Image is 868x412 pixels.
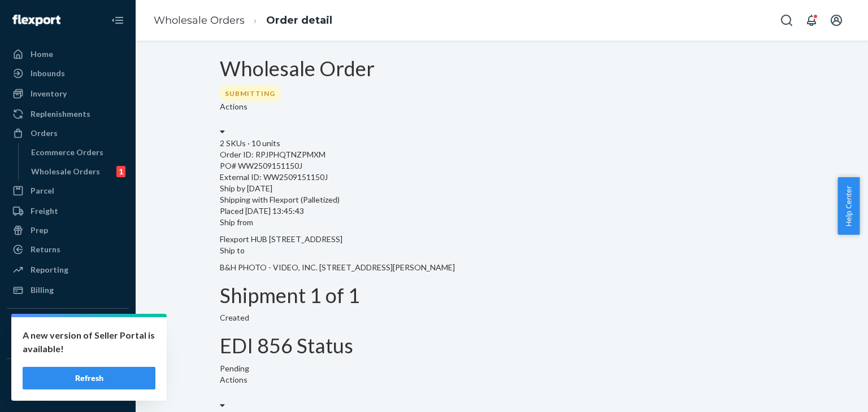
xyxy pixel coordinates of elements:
[220,262,455,272] span: B&H PHOTO - VIDEO, INC. [STREET_ADDRESS][PERSON_NAME]
[837,177,860,235] button: Help Center
[220,160,784,172] div: PO# WW2509151150J
[31,88,67,99] div: Inventory
[220,205,784,217] div: Placed [DATE] 13:45:43
[7,221,129,239] a: Prep
[31,225,48,236] div: Prep
[7,85,129,103] a: Inventory
[800,9,823,32] button: Open notifications
[7,105,129,123] a: Replenishments
[266,14,332,27] a: Order detail
[31,264,68,275] div: Reporting
[7,124,129,142] a: Orders
[220,363,784,374] div: Pending
[7,45,129,63] a: Home
[7,64,129,82] a: Inbounds
[12,15,60,26] img: Flexport logo
[154,14,245,27] a: Wholesale Orders
[31,128,58,139] div: Orders
[220,374,248,385] label: Actions
[220,138,784,149] div: 2 SKUs · 10 units
[220,58,784,80] h1: Wholesale Order
[25,163,129,181] a: Wholesale Orders1
[23,367,155,389] button: Refresh
[220,194,784,205] p: Shipping with Flexport (Palletized)
[775,9,798,32] button: Open Search Box
[7,318,129,336] button: Integrations
[7,240,129,258] a: Returns
[220,101,248,112] label: Actions
[825,9,848,32] button: Open account menu
[220,149,784,160] div: Order ID: RPJPHQTNZPMXM
[7,340,129,354] a: Add Integration
[7,368,129,386] button: Fast Tags
[31,185,54,196] div: Parcel
[7,281,129,299] a: Billing
[220,86,280,101] div: Submitting
[31,49,53,60] div: Home
[31,284,54,296] div: Billing
[7,182,129,200] a: Parcel
[220,284,784,307] h1: Shipment 1 of 1
[31,166,100,177] div: Wholesale Orders
[7,202,129,220] a: Freight
[220,312,784,323] div: Created
[106,9,129,32] button: Close Navigation
[25,143,129,161] a: Ecommerce Orders
[220,234,342,244] span: Flexport HUB [STREET_ADDRESS]
[116,166,125,177] div: 1
[7,261,129,279] a: Reporting
[220,183,784,194] p: Ship by [DATE]
[31,68,65,79] div: Inbounds
[220,172,784,183] div: External ID: WW2509151150J
[220,217,784,228] p: Ship from
[23,328,155,356] p: A new version of Seller Portal is available!
[7,391,129,404] a: Add Fast Tag
[31,205,58,217] div: Freight
[145,4,341,37] ol: breadcrumbs
[31,147,103,158] div: Ecommerce Orders
[220,335,784,357] h1: EDI 856 Status
[31,244,60,255] div: Returns
[220,245,784,256] p: Ship to
[31,108,90,120] div: Replenishments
